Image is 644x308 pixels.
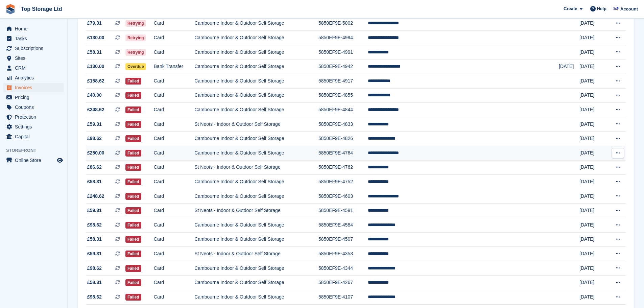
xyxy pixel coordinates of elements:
[3,53,64,63] a: menu
[87,121,102,128] span: £59.31
[194,247,318,261] td: St Neots - Indoor & Outdoor Self Storage
[194,74,318,89] td: Cambourne Indoor & Outdoor Self Storage
[194,146,318,161] td: Cambourne Indoor & Outdoor Self Storage
[154,74,194,89] td: Card
[87,149,104,157] span: £250.00
[579,204,606,218] td: [DATE]
[125,106,141,113] span: Failed
[194,204,318,218] td: St Neots - Indoor & Outdoor Self Storage
[87,49,102,56] span: £58.31
[3,83,64,92] a: menu
[579,146,606,161] td: [DATE]
[125,34,146,41] span: Retrying
[125,150,141,157] span: Failed
[564,5,577,12] span: Create
[15,34,55,43] span: Tasks
[56,156,64,164] a: Preview store
[579,60,606,74] td: [DATE]
[194,175,318,189] td: Cambourne Indoor & Outdoor Self Storage
[579,232,606,247] td: [DATE]
[3,93,64,102] a: menu
[87,193,104,200] span: £248.62
[579,189,606,204] td: [DATE]
[15,156,55,165] span: Online Store
[87,250,102,257] span: £59.31
[125,294,141,301] span: Failed
[15,102,55,112] span: Coupons
[154,276,194,290] td: Card
[154,117,194,132] td: Card
[87,279,102,286] span: £58.31
[154,232,194,247] td: Card
[579,16,606,31] td: [DATE]
[318,204,368,218] td: 5850EF9E-4591
[613,5,619,12] img: Sam Topham
[3,34,64,43] a: menu
[125,207,141,214] span: Failed
[154,160,194,175] td: Card
[87,178,102,185] span: £58.31
[318,218,368,232] td: 5850EF9E-4584
[3,122,64,132] a: menu
[6,147,67,154] span: Storefront
[194,16,318,31] td: Cambourne Indoor & Outdoor Self Storage
[125,63,146,70] span: Overdue
[194,276,318,290] td: Cambourne Indoor & Outdoor Self Storage
[125,279,141,286] span: Failed
[579,290,606,304] td: [DATE]
[194,261,318,276] td: Cambourne Indoor & Outdoor Self Storage
[15,24,55,33] span: Home
[154,16,194,31] td: Card
[318,160,368,175] td: 5850EF9E-4762
[194,189,318,204] td: Cambourne Indoor & Outdoor Self Storage
[125,121,141,128] span: Failed
[579,74,606,89] td: [DATE]
[579,160,606,175] td: [DATE]
[3,112,64,122] a: menu
[194,232,318,247] td: Cambourne Indoor & Outdoor Self Storage
[318,276,368,290] td: 5850EF9E-4267
[318,290,368,304] td: 5850EF9E-4107
[318,261,368,276] td: 5850EF9E-4344
[154,218,194,232] td: Card
[620,6,638,13] span: Account
[318,88,368,103] td: 5850EF9E-4855
[194,132,318,146] td: Cambourne Indoor & Outdoor Self Storage
[125,92,141,99] span: Failed
[318,247,368,261] td: 5850EF9E-4353
[194,218,318,232] td: Cambourne Indoor & Outdoor Self Storage
[18,3,65,15] a: Top Storage Ltd
[125,265,141,272] span: Failed
[318,45,368,60] td: 5850EF9E-4991
[87,34,104,41] span: £130.00
[87,265,102,272] span: £98.62
[15,93,55,102] span: Pricing
[194,60,318,74] td: Cambourne Indoor & Outdoor Self Storage
[15,63,55,73] span: CRM
[125,78,141,85] span: Failed
[154,290,194,304] td: Card
[194,103,318,117] td: Cambourne Indoor & Outdoor Self Storage
[125,251,141,257] span: Failed
[125,236,141,243] span: Failed
[154,45,194,60] td: Card
[318,74,368,89] td: 5850EF9E-4917
[194,45,318,60] td: Cambourne Indoor & Outdoor Self Storage
[154,132,194,146] td: Card
[579,45,606,60] td: [DATE]
[318,146,368,161] td: 5850EF9E-4764
[579,218,606,232] td: [DATE]
[125,20,146,27] span: Retrying
[125,164,141,171] span: Failed
[3,73,64,82] a: menu
[154,31,194,45] td: Card
[3,63,64,73] a: menu
[579,276,606,290] td: [DATE]
[87,77,104,85] span: £158.62
[154,146,194,161] td: Card
[194,31,318,45] td: Cambourne Indoor & Outdoor Self Storage
[87,135,102,142] span: £98.62
[125,135,141,142] span: Failed
[579,88,606,103] td: [DATE]
[194,160,318,175] td: St Neots - Indoor & Outdoor Self Storage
